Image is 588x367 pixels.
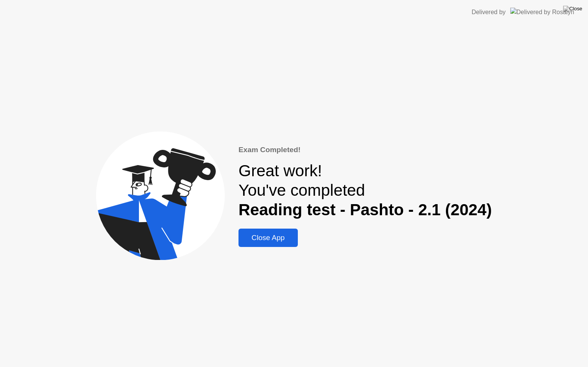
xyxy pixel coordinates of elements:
[238,145,492,156] div: Exam Completed!
[238,201,492,219] b: Reading test - Pashto - 2.1 (2024)
[238,229,298,247] button: Close App
[472,8,506,17] div: Delivered by
[563,6,582,12] img: Close
[510,8,574,16] img: Delivered by Rosalyn
[238,161,492,219] div: Great work! You've completed
[241,234,296,242] div: Close App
